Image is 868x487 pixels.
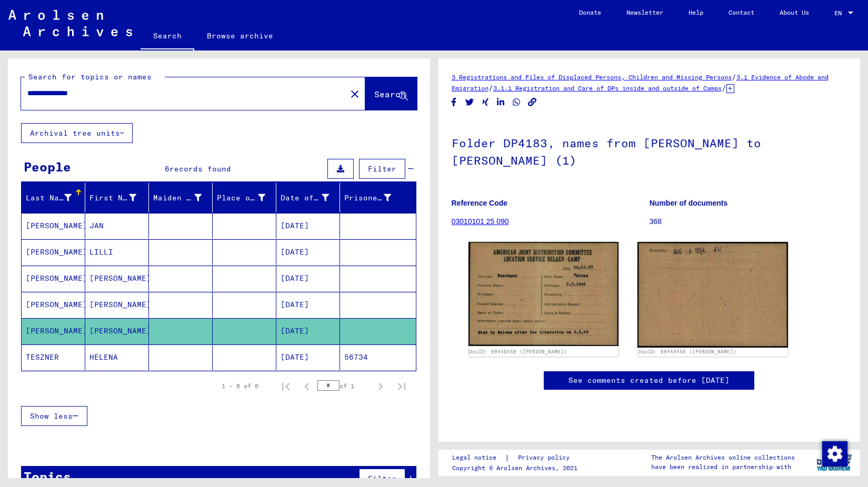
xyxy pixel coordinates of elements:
div: Prisoner # [344,192,391,204]
mat-label: Search for topics or names [28,72,152,82]
mat-cell: [PERSON_NAME] [22,266,85,291]
button: Show less [21,406,87,426]
a: Search [141,23,194,50]
div: First Name [89,189,149,206]
a: DocID: 69448458 ([PERSON_NAME]) [469,349,567,354]
span: records found [169,164,231,174]
span: Filter [368,474,396,483]
mat-cell: [PERSON_NAME] [85,318,149,344]
span: Show less [30,411,73,421]
div: Date of Birth [281,189,342,206]
mat-cell: TESZNER [22,344,85,370]
a: Browse archive [194,23,286,48]
div: Maiden Name [153,192,202,204]
button: Clear [344,83,365,104]
mat-header-cell: Maiden Name [149,183,213,212]
mat-cell: [PERSON_NAME] [85,292,149,318]
mat-cell: 56734 [340,344,416,370]
span: EN [834,9,846,17]
img: Change consent [822,441,847,466]
a: DocID: 69448458 ([PERSON_NAME]) [638,349,736,354]
img: 002.jpg [637,242,788,348]
div: Place of Birth [217,192,265,204]
div: Last Name [26,192,72,204]
a: 3.1.1 Registration and Care of DPs inside and outside of Camps [493,84,722,92]
button: Next page [370,376,391,397]
mat-cell: [PERSON_NAME] [85,266,149,291]
span: 6 [165,164,169,174]
p: The Arolsen Archives online collections [651,453,795,462]
div: Prisoner # [344,189,404,206]
mat-cell: [PERSON_NAME] [22,292,85,318]
mat-cell: [DATE] [276,213,340,239]
button: Filter [359,159,405,179]
h1: Folder DP4183, names from [PERSON_NAME] to [PERSON_NAME] (1) [452,119,847,182]
button: Share on Xing [480,96,491,109]
button: Share on LinkedIn [495,96,506,109]
a: Privacy policy [510,452,582,463]
button: Share on Twitter [464,96,475,109]
img: 001.jpg [468,242,619,346]
button: Last page [391,376,412,397]
span: Filter [368,164,396,174]
div: Date of Birth [281,192,329,204]
mat-cell: [DATE] [276,318,340,344]
span: / [488,83,493,93]
span: / [722,83,726,93]
mat-header-cell: Place of Birth [213,183,276,212]
a: See comments created before [DATE] [568,375,730,386]
mat-cell: [PERSON_NAME] [22,213,85,239]
mat-cell: [PERSON_NAME] [22,318,85,344]
button: Share on Facebook [448,96,460,109]
mat-cell: [DATE] [276,239,340,265]
a: 03010101 25 090 [452,217,509,226]
div: Place of Birth [217,189,278,206]
mat-cell: JAN [85,213,149,239]
mat-cell: [DATE] [276,292,340,318]
p: 368 [650,216,847,227]
p: Copyright © Arolsen Archives, 2021 [452,463,582,473]
mat-header-cell: Date of Birth [276,183,340,212]
mat-cell: [PERSON_NAME] [22,239,85,265]
mat-cell: HELENA [85,344,149,370]
a: 3 Registrations and Files of Displaced Persons, Children and Missing Persons [452,73,732,81]
mat-cell: [DATE] [276,344,340,370]
button: Previous page [296,376,317,397]
button: Share on WhatsApp [511,96,522,109]
div: | [452,452,582,463]
div: Maiden Name [153,189,215,206]
div: 1 – 6 of 6 [222,381,258,391]
div: Last Name [26,189,85,206]
div: First Name [89,192,136,204]
mat-cell: LILLI [85,239,149,265]
a: Legal notice [452,452,505,463]
b: Reference Code [452,199,508,207]
button: Search [365,77,417,110]
img: yv_logo.png [814,449,854,475]
b: Number of documents [650,199,728,207]
span: / [732,72,736,82]
mat-cell: [DATE] [276,266,340,291]
button: Archival tree units [21,123,133,143]
div: of 1 [317,381,370,391]
button: First page [275,376,296,397]
button: Copy link [527,96,538,109]
img: Arolsen_neg.svg [8,10,132,36]
div: People [24,157,71,176]
div: Topics [24,467,71,486]
p: have been realized in partnership with [651,462,795,472]
mat-header-cell: Last Name [22,183,85,212]
span: Search [374,89,406,99]
mat-icon: close [348,88,361,100]
mat-header-cell: First Name [85,183,149,212]
mat-header-cell: Prisoner # [340,183,416,212]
